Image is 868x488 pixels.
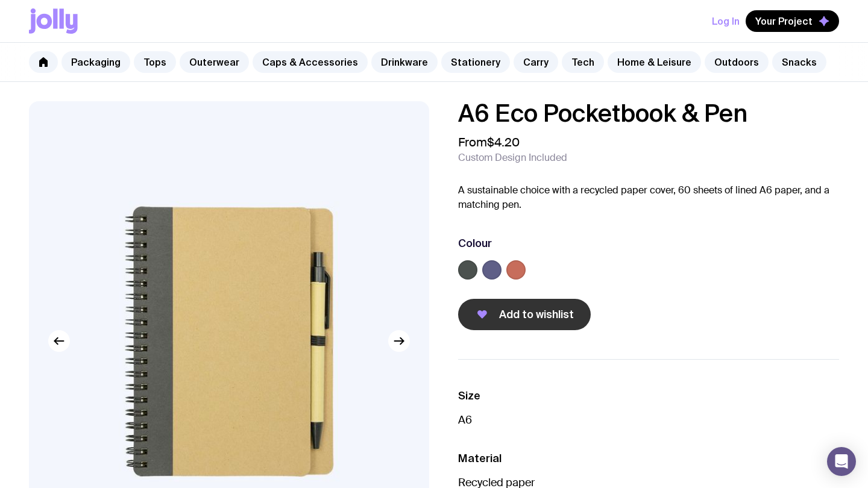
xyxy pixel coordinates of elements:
span: From [458,135,520,149]
span: $4.20 [487,134,520,150]
span: Add to wishlist [499,307,574,322]
button: Log In [712,10,740,32]
div: Open Intercom Messenger [827,447,856,476]
h3: Material [458,451,839,466]
a: Home & Leisure [608,51,701,73]
button: Add to wishlist [458,299,591,330]
a: Outdoors [705,51,769,73]
a: Packaging [61,51,130,73]
h1: A6 Eco Pocketbook & Pen [458,101,839,125]
p: A sustainable choice with a recycled paper cover, 60 sheets of lined A6 paper, and a matching pen. [458,183,839,212]
a: Tech [562,51,604,73]
a: Outerwear [180,51,249,73]
span: Custom Design Included [458,152,567,164]
h3: Colour [458,236,492,251]
a: Tops [134,51,176,73]
a: Caps & Accessories [253,51,368,73]
h3: Size [458,389,839,403]
span: Your Project [755,15,813,27]
a: Snacks [772,51,826,73]
p: A6 [458,413,839,427]
a: Stationery [441,51,510,73]
button: Your Project [746,10,839,32]
a: Drinkware [371,51,438,73]
a: Carry [514,51,558,73]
